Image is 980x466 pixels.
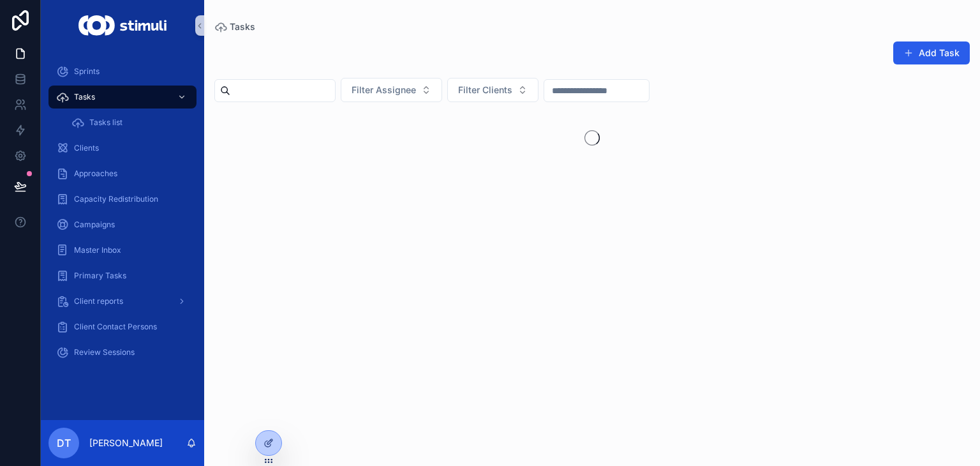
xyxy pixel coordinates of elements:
span: Tasks list [89,117,122,128]
button: Select Button [341,78,442,102]
a: Master Inbox [48,239,197,262]
span: Review Sessions [74,347,135,357]
span: Filter Assignee [352,84,416,96]
span: Tasks [230,20,255,33]
span: Primary Tasks [74,271,126,281]
a: Campaigns [48,213,197,236]
span: DT [57,435,71,451]
span: Client Contact Persons [74,322,157,332]
a: Sprints [48,60,197,83]
button: Add Task [893,41,970,64]
a: Client reports [48,290,197,313]
a: Primary Tasks [48,264,197,287]
a: Approaches [48,162,197,185]
span: Filter Clients [458,84,512,96]
button: Select Button [447,78,538,102]
span: Campaigns [74,220,115,230]
a: Client Contact Persons [48,315,197,338]
span: Tasks [74,92,95,102]
a: Capacity Redistribution [48,188,197,211]
span: Capacity Redistribution [74,194,158,204]
span: Client reports [74,296,123,306]
img: App logo [78,15,166,36]
span: Approaches [74,169,117,179]
span: Sprints [74,66,100,77]
a: Tasks [214,20,255,33]
a: Review Sessions [48,341,197,364]
a: Clients [48,137,197,160]
span: Master Inbox [74,245,121,255]
span: Clients [74,143,99,153]
div: scrollable content [41,51,204,380]
a: Tasks list [64,111,197,134]
p: [PERSON_NAME] [89,437,163,449]
a: Tasks [48,86,197,109]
